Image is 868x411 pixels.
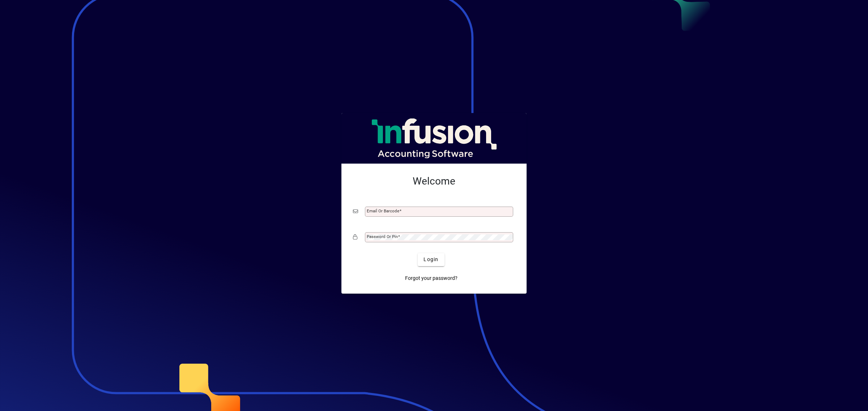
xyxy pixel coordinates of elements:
a: Forgot your password? [402,272,460,285]
span: Forgot your password? [405,274,458,282]
mat-label: Password or Pin [367,234,398,239]
button: Login [418,253,444,266]
mat-label: Email or Barcode [367,208,399,213]
h2: Welcome [353,175,515,187]
span: Login [424,256,438,263]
